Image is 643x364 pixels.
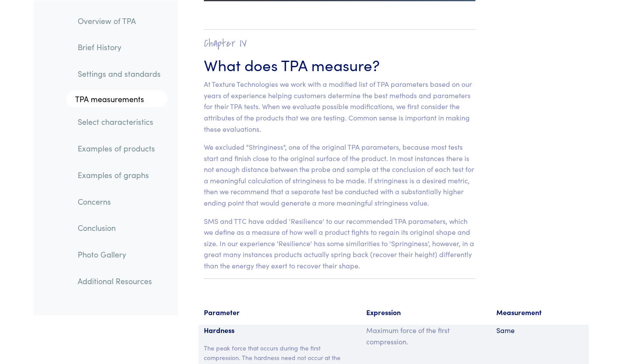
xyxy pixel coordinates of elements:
a: Conclusion [71,218,168,238]
a: Settings and standards [71,63,168,83]
a: Examples of graphs [71,165,168,185]
a: Examples of products [71,138,168,158]
a: Concerns [71,191,168,211]
p: Same [496,325,584,336]
h2: Chapter IV [204,37,476,50]
a: TPA measurements [66,90,168,107]
a: Overview of TPA [71,10,168,31]
p: SMS and TTC have added 'Resilience' to our recommended TPA parameters, which we define as a measu... [204,216,476,271]
p: Expression [366,307,486,318]
a: Additional Resources [71,271,168,291]
p: We excluded "Stringiness", one of the original TPA parameters, because most tests start and finis... [204,141,476,209]
a: Select characteristics [71,112,168,132]
p: Hardness [204,325,356,336]
a: Brief History [71,37,168,57]
p: Measurement [496,307,584,318]
a: Photo Gallery [71,244,168,264]
h3: What does TPA measure? [204,54,476,75]
p: Maximum force of the first compression. [366,325,486,347]
p: At Texture Technologies we work with a modified list of TPA parameters based on our years of expe... [204,79,476,134]
p: Parameter [204,307,356,318]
